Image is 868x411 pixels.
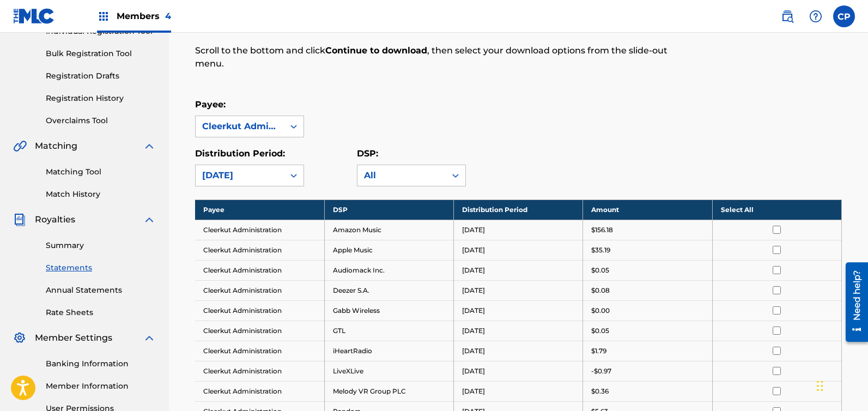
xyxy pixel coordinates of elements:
p: $0.05 [591,265,609,275]
td: Cleerkut Administration [195,361,324,381]
div: Help [805,5,827,27]
td: Cleerkut Administration [195,321,324,341]
td: [DATE] [454,361,583,381]
td: Cleerkut Administration [195,381,324,401]
label: DSP: [357,148,378,159]
td: Cleerkut Administration [195,260,324,280]
img: MLC Logo [13,8,55,24]
td: [DATE] [454,220,583,240]
td: Cleerkut Administration [195,341,324,361]
td: [DATE] [454,260,583,280]
td: [DATE] [454,341,583,361]
p: Scroll to the bottom and click , then select your download options from the slide-out menu. [195,44,693,70]
a: Member Information [46,380,156,392]
div: Cleerkut Administration [202,120,277,133]
th: Select All [712,200,841,220]
th: Distribution Period [454,200,583,220]
a: Banking Information [46,358,156,370]
span: Matching [35,140,77,153]
td: [DATE] [454,300,583,321]
td: Apple Music [324,240,453,260]
a: Summary [46,240,156,251]
p: $35.19 [591,245,610,255]
td: LiveXLive [324,361,453,381]
a: Rate Sheets [46,307,156,318]
p: $0.08 [591,286,610,295]
td: [DATE] [454,381,583,401]
div: All [364,169,439,182]
p: $156.18 [591,225,613,235]
p: $0.36 [591,386,609,396]
img: search [781,10,794,23]
img: expand [143,331,156,344]
td: Deezer S.A. [324,280,453,300]
span: 4 [165,11,171,21]
a: Overclaims Tool [46,115,156,126]
div: User Menu [833,5,855,27]
td: Cleerkut Administration [195,300,324,321]
div: Drag [817,370,823,402]
img: expand [143,140,156,153]
td: Audiomack Inc. [324,260,453,280]
img: help [809,10,822,23]
img: Matching [13,140,27,153]
td: Cleerkut Administration [195,220,324,240]
img: expand [143,213,156,226]
th: DSP [324,200,453,220]
img: Top Rightsholders [97,10,110,23]
td: Gabb Wireless [324,300,453,321]
td: Melody VR Group PLC [324,381,453,401]
a: Statements [46,262,156,274]
img: Royalties [13,213,26,226]
td: [DATE] [454,280,583,300]
p: -$0.97 [591,366,611,376]
iframe: Resource Center [837,258,868,346]
p: $0.00 [591,306,610,316]
a: Annual Statements [46,285,156,296]
label: Payee: [195,99,226,110]
a: Registration Drafts [46,70,156,82]
span: Member Settings [35,331,112,344]
a: Public Search [776,5,798,27]
a: Match History [46,189,156,200]
span: Royalties [35,213,75,226]
label: Distribution Period: [195,148,285,159]
td: iHeartRadio [324,341,453,361]
p: $1.79 [591,346,606,356]
a: Bulk Registration Tool [46,48,156,59]
a: Matching Tool [46,166,156,178]
td: [DATE] [454,321,583,341]
a: Registration History [46,93,156,104]
strong: Continue to download [325,45,427,56]
td: Cleerkut Administration [195,280,324,300]
th: Amount [583,200,712,220]
iframe: Chat Widget [814,359,868,411]
img: Member Settings [13,331,26,344]
span: Members [117,10,171,22]
th: Payee [195,200,324,220]
td: Cleerkut Administration [195,240,324,260]
div: [DATE] [202,169,277,182]
td: GTL [324,321,453,341]
p: $0.05 [591,326,609,336]
td: Amazon Music [324,220,453,240]
td: [DATE] [454,240,583,260]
